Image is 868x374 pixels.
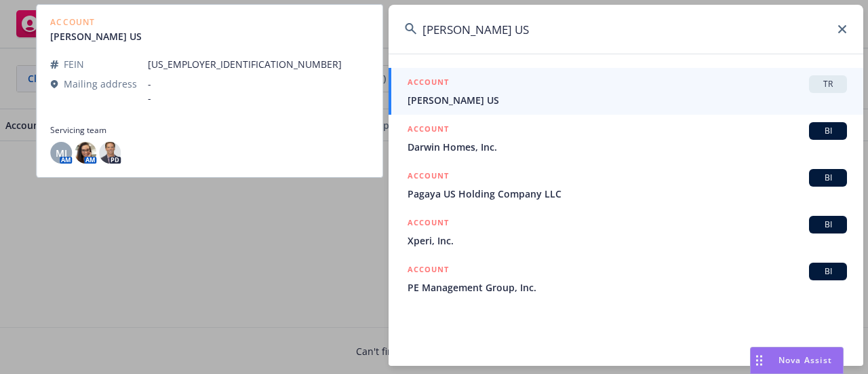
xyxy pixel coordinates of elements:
[389,115,863,162] a: ACCOUNTBIDarwin Homes, Inc.
[814,172,842,184] span: BI
[814,265,842,278] span: BI
[408,140,847,154] span: Darwin Homes, Inc.
[408,75,449,92] h5: ACCOUNT
[814,125,842,137] span: BI
[408,169,449,185] h5: ACCOUNT
[408,93,847,107] span: [PERSON_NAME] US
[389,255,863,302] a: ACCOUNTBIPE Management Group, Inc.
[389,208,863,255] a: ACCOUNTBIXperi, Inc.
[408,233,847,248] span: Xperi, Inc.
[814,219,842,231] span: BI
[408,122,449,138] h5: ACCOUNT
[751,348,768,373] div: Drag to move
[408,280,847,295] span: PE Management Group, Inc.
[778,354,832,366] span: Nova Assist
[408,216,449,232] h5: ACCOUNT
[389,68,863,115] a: ACCOUNTTR[PERSON_NAME] US
[389,5,863,54] input: Search...
[408,187,847,201] span: Pagaya US Holding Company LLC
[408,263,449,279] h5: ACCOUNT
[389,162,863,208] a: ACCOUNTBIPagaya US Holding Company LLC
[750,347,844,374] button: Nova Assist
[814,78,842,90] span: TR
